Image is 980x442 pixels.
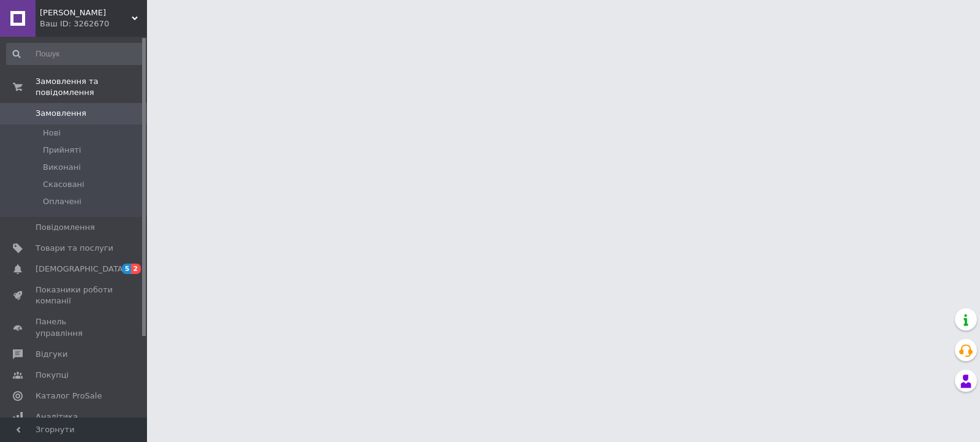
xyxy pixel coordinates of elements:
span: Виконані [43,162,81,173]
span: Повідомлення [36,222,95,233]
span: [DEMOGRAPHIC_DATA] [36,264,126,275]
span: Замовлення [36,108,86,119]
span: Вольтампер [40,7,132,18]
div: Ваш ID: 3262670 [40,18,147,29]
span: Покупці [36,370,69,381]
input: Пошук [6,43,145,65]
span: Оплачені [43,196,81,207]
span: Скасовані [43,179,85,190]
span: Прийняті [43,145,81,156]
span: Відгуки [36,349,67,360]
span: 2 [131,264,141,274]
span: Панель управління [36,316,113,338]
span: 5 [122,264,132,274]
span: Замовлення та повідомлення [36,76,147,98]
span: Товари та послуги [36,243,113,254]
span: Каталог ProSale [36,391,102,402]
span: Нові [43,128,61,139]
span: Аналітика [36,411,78,422]
span: Показники роботи компанії [36,284,113,307]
